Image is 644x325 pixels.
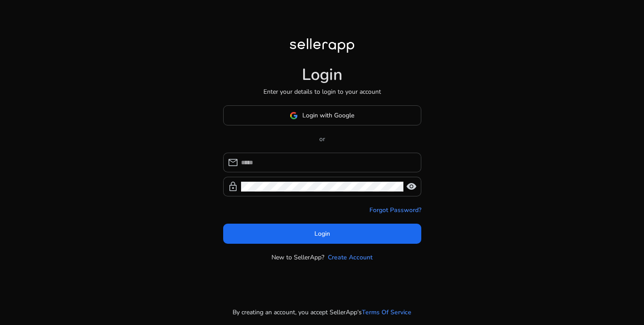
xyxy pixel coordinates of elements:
[223,134,421,144] p: or
[362,308,411,317] a: Terms Of Service
[223,105,421,125] button: Login with Google
[228,181,238,192] span: lock
[314,229,330,238] span: Login
[263,87,381,96] p: Enter your details to login to your account
[228,157,238,168] span: mail
[302,65,343,84] h1: Login
[328,253,373,262] a: Create Account
[271,253,324,262] p: New to SellerApp?
[302,111,354,120] span: Login with Google
[406,181,417,192] span: visibility
[369,205,421,215] a: Forgot Password?
[223,224,421,244] button: Login
[290,112,298,120] img: google-logo.svg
